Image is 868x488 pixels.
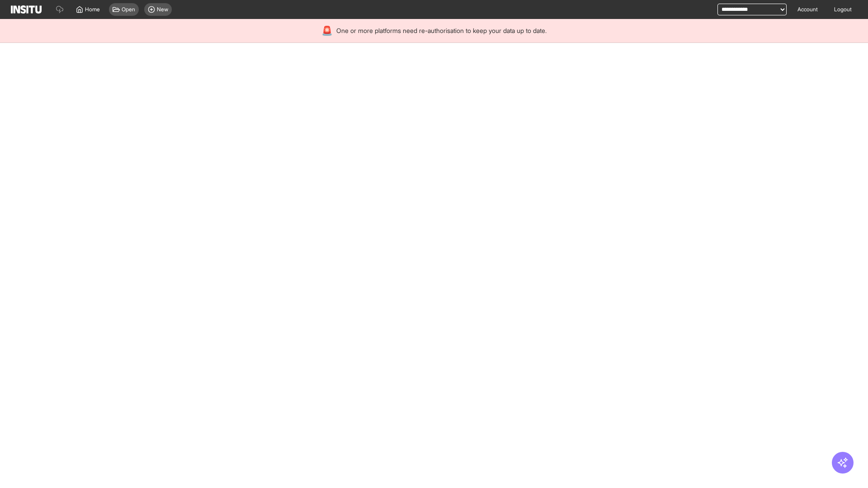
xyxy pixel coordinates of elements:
[85,6,100,13] span: Home
[11,5,42,14] img: Logo
[122,6,135,13] span: Open
[321,24,333,37] div: 🚨
[336,26,547,35] span: One or more platforms need re-authorisation to keep your data up to date.
[157,6,168,13] span: New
